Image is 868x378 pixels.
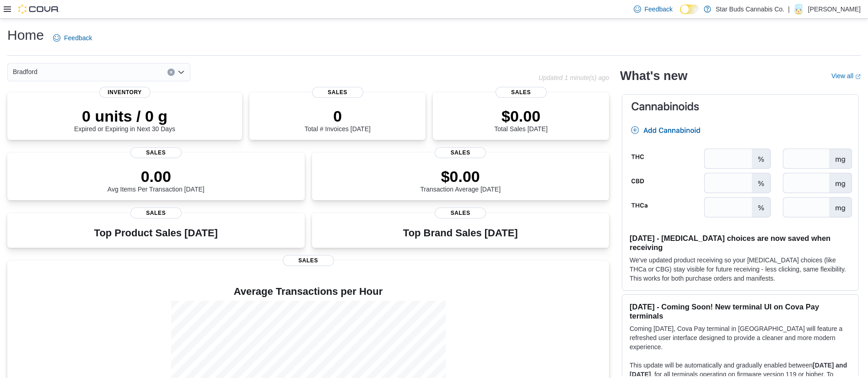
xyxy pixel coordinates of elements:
a: View allExternal link [831,72,861,80]
div: Transaction Average [DATE] [420,167,501,193]
div: Total Sales [DATE] [494,107,547,133]
span: Sales [130,147,182,158]
h2: What's new [620,69,687,83]
p: [PERSON_NAME] [808,4,861,15]
input: Dark Mode [680,5,699,14]
button: Clear input [167,69,175,76]
span: Sales [283,255,334,266]
span: Sales [496,87,547,98]
h3: Top Brand Sales [DATE] [403,228,518,239]
span: Feedback [64,33,92,43]
p: We've updated product receiving so your [MEDICAL_DATA] choices (like THCa or CBG) stay visible fo... [630,256,851,283]
span: Bradford [13,66,38,77]
p: 0 [304,107,370,125]
svg: External link [855,74,861,80]
p: $0.00 [494,107,547,125]
h3: [DATE] - [MEDICAL_DATA] choices are now saved when receiving [630,234,851,252]
div: Total # Invoices [DATE] [304,107,370,133]
h4: Average Transactions per Hour [15,286,602,297]
p: Star Buds Cannabis Co. [716,4,784,15]
p: $0.00 [420,167,501,186]
h3: Top Product Sales [DATE] [94,228,218,239]
span: Sales [130,208,182,218]
button: Open list of options [178,69,185,76]
img: Cova [18,5,59,14]
div: Avg Items Per Transaction [DATE] [108,167,205,193]
a: Feedback [49,29,96,47]
div: Daniel Swadron [793,4,804,15]
p: | [788,4,790,15]
span: Feedback [645,5,673,14]
p: Coming [DATE], Cova Pay terminal in [GEOGRAPHIC_DATA] will feature a refreshed user interface des... [630,324,851,351]
span: Inventory [99,87,151,98]
span: Sales [312,87,363,98]
h1: Home [7,26,44,44]
span: Sales [435,147,486,158]
h3: [DATE] - Coming Soon! New terminal UI on Cova Pay terminals [630,302,851,320]
span: Sales [435,208,486,218]
p: Updated 1 minute(s) ago [539,74,609,81]
div: Expired or Expiring in Next 30 Days [74,107,175,133]
p: 0.00 [108,167,205,186]
p: 0 units / 0 g [74,107,175,125]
